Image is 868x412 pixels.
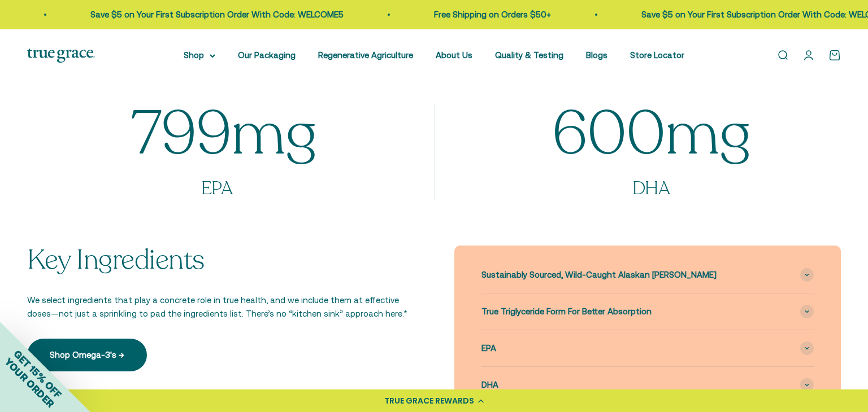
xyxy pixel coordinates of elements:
p: Save $5 on Your First Subscription Order With Code: WELCOME5 [90,8,344,21]
summary: Shop [184,49,215,62]
h3: DHA [462,177,841,201]
a: Regenerative Agriculture [318,50,413,60]
span: EPA [481,341,496,355]
span: DHA [481,378,498,392]
span: True Triglyceride Form For Better Absorption [481,305,652,318]
p: We select ingredients that play a concrete role in true health, and we include them at effective ... [27,293,414,321]
a: Store Locator [630,50,684,60]
span: 799 [118,104,231,165]
a: Blogs [586,50,607,60]
span: YOUR ORDER [2,356,57,410]
h2: Key Ingredients [27,246,414,275]
summary: True Triglyceride Form For Better Absorption [481,293,814,330]
a: Our Packaging [238,50,296,60]
a: Quality & Testing [495,50,563,60]
a: Free Shipping on Orders $50+ [434,10,551,19]
h3: EPA [27,177,407,201]
summary: Sustainably Sourced, Wild-Caught Alaskan [PERSON_NAME] [481,257,814,293]
impact-text: mg [462,104,841,165]
summary: DHA [481,367,814,403]
span: GET 15% OFF [11,348,64,400]
summary: EPA [481,330,814,366]
div: TRUE GRACE REWARDS [384,395,474,407]
impact-text: mg [27,104,407,165]
a: About Us [436,50,472,60]
span: Sustainably Sourced, Wild-Caught Alaskan [PERSON_NAME] [481,268,717,282]
span: 600 [552,104,665,165]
